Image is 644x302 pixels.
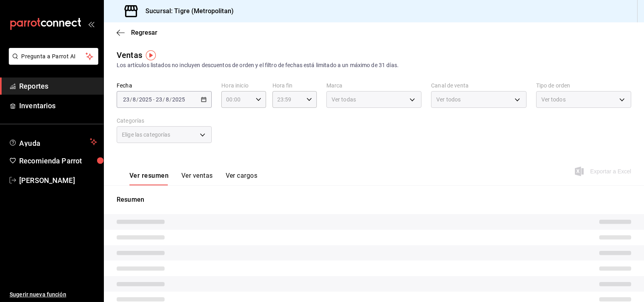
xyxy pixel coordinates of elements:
[172,96,185,103] input: ----
[19,175,97,186] span: [PERSON_NAME]
[129,172,257,185] div: navigation tabs
[19,155,97,166] span: Recomienda Parrot
[221,83,266,89] label: Hora inicio
[117,118,212,124] label: Categorías
[129,172,169,185] button: Ver resumen
[272,83,317,89] label: Hora fin
[19,81,97,91] span: Reportes
[541,95,566,103] span: Ver todos
[88,21,94,27] button: open_drawer_menu
[117,61,631,70] div: Los artículos listados no incluyen descuentos de orden y el filtro de fechas está limitado a un m...
[132,96,136,103] input: --
[431,83,526,89] label: Canal de venta
[326,83,421,89] label: Marca
[122,131,171,139] span: Elige las categorías
[139,96,152,103] input: ----
[117,195,631,205] p: Resumen
[165,96,169,103] input: --
[169,96,172,103] span: /
[536,83,631,89] label: Tipo de orden
[117,83,212,89] label: Fecha
[22,52,86,61] span: Pregunta a Parrot AI
[155,96,163,103] input: --
[117,49,142,61] div: Ventas
[332,95,356,103] span: Ver todas
[136,96,139,103] span: /
[6,58,98,66] a: Pregunta a Parrot AI
[181,172,213,185] button: Ver ventas
[130,96,132,103] span: /
[131,29,157,36] span: Regresar
[163,96,165,103] span: /
[123,96,130,103] input: --
[226,172,258,185] button: Ver cargos
[139,6,234,16] h3: Sucursal: Tigre (Metropolitan)
[146,50,156,60] img: Tooltip marker
[19,100,97,111] span: Inventarios
[153,96,155,103] span: -
[117,29,157,36] button: Regresar
[436,95,461,103] span: Ver todos
[9,48,98,65] button: Pregunta a Parrot AI
[19,137,87,147] span: Ayuda
[10,290,97,299] span: Sugerir nueva función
